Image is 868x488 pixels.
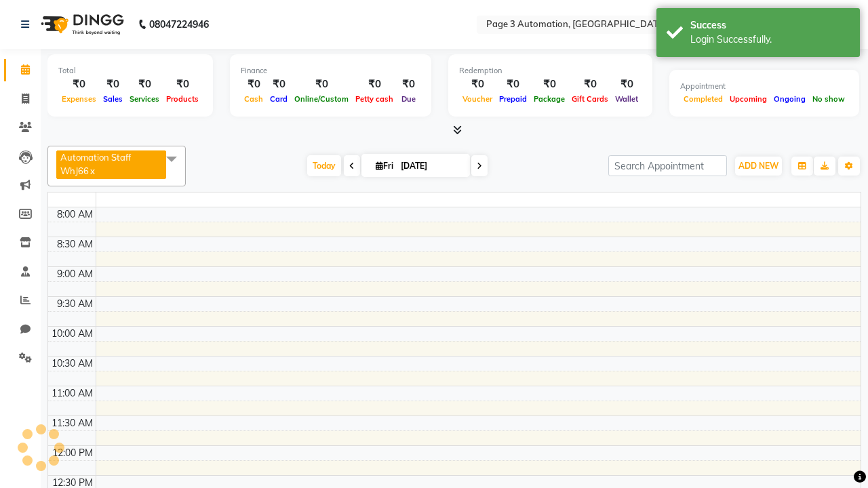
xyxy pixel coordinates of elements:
div: 11:30 AM [49,416,96,430]
span: Package [530,94,568,104]
div: ₹0 [568,77,612,92]
div: ₹0 [530,77,568,92]
span: Automation Staff WhJ66 [60,152,131,176]
span: Upcoming [726,94,770,104]
div: ₹0 [126,77,163,92]
span: Due [398,94,419,104]
span: Today [307,155,341,176]
div: ₹0 [291,77,352,92]
span: Fri [372,161,397,171]
span: Prepaid [496,94,530,104]
span: Cash [241,94,267,104]
div: 11:00 AM [49,386,96,401]
div: 10:00 AM [49,327,96,341]
span: ADD NEW [738,161,778,171]
span: Sales [100,94,126,104]
span: Online/Custom [291,94,352,104]
div: ₹0 [352,77,397,92]
div: 9:00 AM [54,267,96,281]
div: ₹0 [496,77,530,92]
div: ₹0 [612,77,642,92]
div: Success [690,18,850,33]
div: Total [58,65,202,77]
div: Redemption [459,65,642,77]
span: No show [809,94,848,104]
input: Search Appointment [608,155,727,176]
input: 2025-10-03 [397,156,465,176]
div: ₹0 [100,77,126,92]
div: ₹0 [163,77,202,92]
div: 8:00 AM [54,207,96,222]
span: Wallet [612,94,642,104]
span: Card [267,94,291,104]
div: 12:00 PM [50,446,96,460]
div: ₹0 [459,77,496,92]
div: ₹0 [267,77,291,92]
div: Appointment [680,81,848,92]
span: Ongoing [770,94,809,104]
div: 10:30 AM [49,357,96,371]
div: Login Successfully. [690,33,850,47]
div: ₹0 [58,77,100,92]
span: Services [126,94,163,104]
span: Products [163,94,202,104]
div: 9:30 AM [54,297,96,311]
a: x [89,165,95,176]
div: ₹0 [397,77,420,92]
img: logo [35,5,127,43]
div: Finance [241,65,420,77]
span: Gift Cards [568,94,612,104]
button: ADD NEW [735,157,782,176]
span: Completed [680,94,726,104]
div: 8:30 AM [54,237,96,251]
span: Petty cash [352,94,397,104]
span: Expenses [58,94,100,104]
b: 08047224946 [149,5,209,43]
div: ₹0 [241,77,267,92]
span: Voucher [459,94,496,104]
